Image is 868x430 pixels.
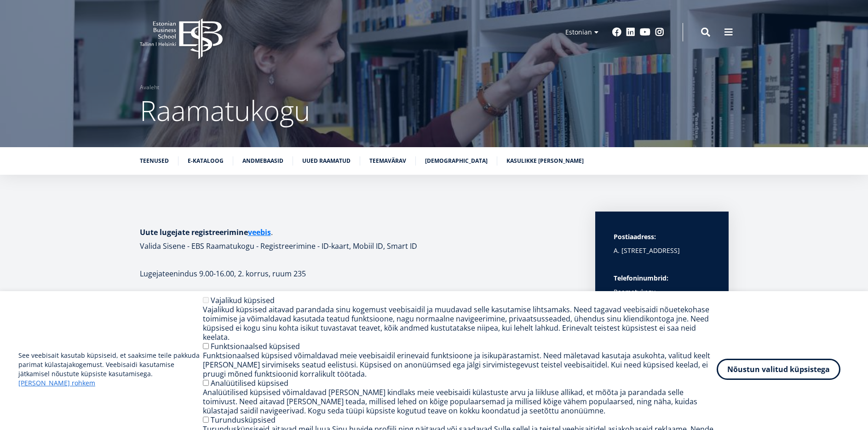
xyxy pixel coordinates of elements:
button: Nõustun valitud küpsistega [717,359,840,380]
label: Funktsionaalsed küpsised [211,341,300,351]
p: Lugejateenindus 9.00-16.00, 2. korrus, ruum 235 [140,267,577,281]
strong: Uute lugejate registreerimine [140,227,271,237]
a: Uued raamatud [302,156,351,166]
div: Vajalikud küpsised aitavad parandada sinu kogemust veebisaidil ja muudavad selle kasutamise lihts... [203,305,717,342]
a: [PERSON_NAME] rohkem [18,378,95,388]
a: [DEMOGRAPHIC_DATA] [425,156,488,166]
label: Vajalikud küpsised [211,295,275,305]
p: See veebisait kasutab küpsiseid, et saaksime teile pakkuda parimat külastajakogemust. Veebisaidi ... [18,351,203,388]
a: Facebook [612,28,621,37]
a: Teemavärav [369,156,406,166]
a: veebis [248,225,271,239]
div: Analüütilised küpsised võimaldavad [PERSON_NAME] kindlaks meie veebisaidi külastuste arvu ja liik... [203,388,717,415]
a: Andmebaasid [242,156,283,166]
label: Turundusküpsised [211,415,276,425]
p: A. [STREET_ADDRESS] [614,244,710,258]
h1: . Valida Sisene - EBS Raamatukogu - Registreerimine - ID-kaart, Mobiil ID, Smart ID [140,225,577,253]
p: Raamatukogu [614,271,710,299]
strong: Postiaadress: [614,232,656,241]
a: E-kataloog [188,156,224,166]
a: Linkedin [626,28,635,37]
a: Avaleht [140,83,159,92]
label: Analüütilised küpsised [211,378,288,388]
strong: Telefoninumbrid: [614,274,668,282]
a: Kasulikke [PERSON_NAME] [506,156,584,166]
span: Raamatukogu [140,92,310,129]
a: Youtube [640,28,650,37]
a: Teenused [140,156,169,166]
div: Funktsionaalsed küpsised võimaldavad meie veebisaidil erinevaid funktsioone ja isikupärastamist. ... [203,351,717,378]
a: Instagram [655,28,664,37]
